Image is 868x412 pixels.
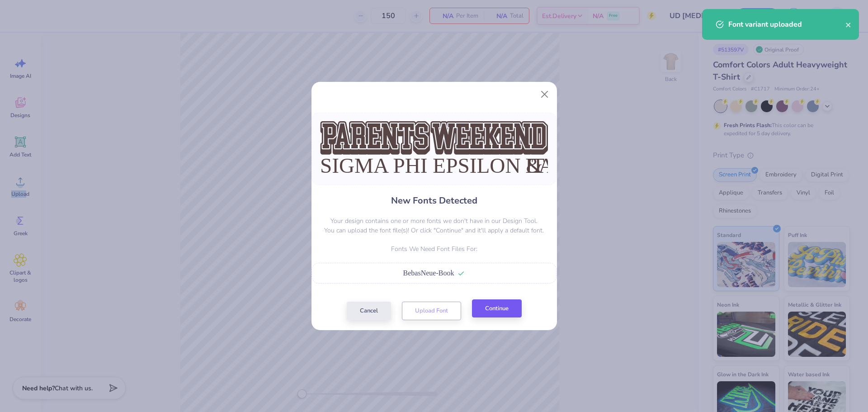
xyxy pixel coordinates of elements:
[472,299,522,318] button: Continue
[845,19,852,30] button: close
[347,302,391,320] button: Cancel
[728,19,845,30] div: Font variant uploaded
[311,244,556,254] p: Fonts We Need Font Files For:
[391,194,477,207] h4: New Fonts Detected
[311,216,556,235] p: Your design contains one or more fonts we don't have in our Design Tool. You can upload the font ...
[403,269,454,277] span: BebasNeue-Book
[536,86,553,103] button: Close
